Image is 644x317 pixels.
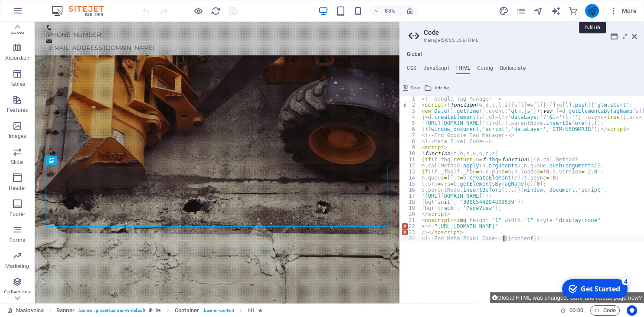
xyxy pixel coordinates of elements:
[405,7,413,15] i: On resize automatically adjust zoom level to fit chosen device.
[7,305,44,316] a: Click to cancel selection. Double-click to open Pages
[9,185,26,192] p: Header
[5,263,29,270] p: Marketing
[210,6,221,16] button: reload
[568,6,578,16] i: Commerce
[516,6,526,16] button: pages
[400,187,421,193] div: 16
[594,305,616,316] span: Code
[400,126,421,132] div: 6
[423,83,451,93] button: Add file
[407,65,416,75] h4: CSS
[400,217,421,223] div: 21
[400,120,421,126] div: 5
[5,55,29,62] p: Accordion
[575,307,577,314] span: :
[550,6,560,16] i: AI Writer
[407,51,422,58] h4: Global
[16,26,141,35] a: [EMAIL_ADDRESS][DOMAIN_NAME]
[4,289,30,296] p: Collections
[400,144,421,150] div: 9
[258,308,262,313] i: Element contains an animation
[585,4,599,18] button: publish
[533,6,543,16] i: Navigator
[175,305,199,316] span: Click to select. Double-click to edit
[400,108,421,114] div: 3
[400,96,421,102] div: 1
[400,157,421,163] div: 11
[50,6,115,16] img: Editor Logo
[411,83,420,93] span: Save
[533,6,543,16] button: navigator
[203,305,234,316] span: . banner-content
[383,6,397,16] h6: 85%
[149,308,153,313] i: This element is a customizable preset
[5,3,70,23] div: Get Started 4 items remaining, 20% complete
[400,199,421,205] div: 18
[370,6,401,16] button: 85%
[64,1,73,10] div: 4
[400,193,421,199] div: 17
[400,205,421,211] div: 19
[13,11,81,20] span: [PHONE_NUMBER]
[10,81,25,88] p: Tables
[10,29,25,36] p: Boxes
[498,6,509,16] button: design
[56,305,262,316] nav: breadcrumb
[498,6,508,16] i: Design (Ctrl+Alt+Y)
[424,29,637,36] h2: Code
[400,163,421,169] div: 12
[550,6,561,16] button: text_generator
[400,138,421,144] div: 8
[400,235,421,242] div: 24
[590,305,620,316] button: Code
[400,132,421,138] div: 7
[490,292,644,303] button: Global HTML was changed. Save and reload page now?
[609,7,637,15] span: More
[156,308,161,313] i: This element contains a background
[9,133,26,140] p: Images
[606,4,640,18] button: More
[424,36,620,44] h3: Manage (S)CSS, JS & HTML
[10,237,25,244] p: Forms
[11,159,24,166] p: Slider
[423,65,449,75] h4: JavaScript
[402,83,421,93] button: Save
[435,83,449,93] span: Add file
[23,8,63,18] div: Get Started
[248,305,255,316] span: Click to select. Double-click to edit
[500,65,526,75] h4: Boilerplate
[78,305,145,316] span: . banner .preset-banner-v3-default
[456,65,471,75] h4: HTML
[568,6,578,16] button: commerce
[400,229,421,235] div: 23
[400,102,421,108] div: 2
[569,305,583,316] span: 00 00
[400,223,421,229] div: 22
[400,175,421,181] div: 14
[7,107,28,114] p: Features
[400,211,421,217] div: 20
[400,150,421,157] div: 10
[400,181,421,187] div: 15
[400,169,421,175] div: 13
[400,114,421,120] div: 4
[477,65,493,75] h4: Config
[56,305,75,316] span: Click to select. Double-click to edit
[627,305,637,316] button: Usercentrics
[516,6,526,16] i: Pages (Ctrl+Alt+S)
[10,211,25,218] p: Footer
